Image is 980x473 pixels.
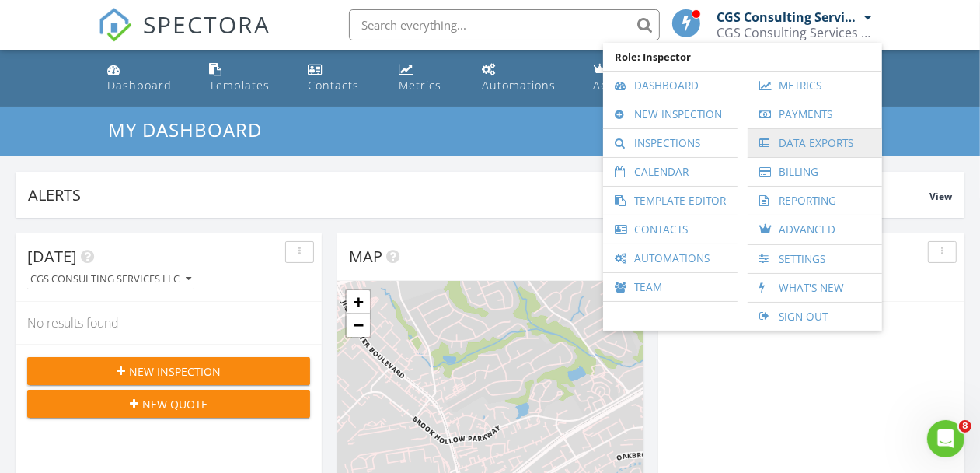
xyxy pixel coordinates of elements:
[16,302,322,344] div: No results found
[203,56,289,100] a: Templates
[302,56,380,100] a: Contacts
[755,274,874,302] a: What's New
[755,187,874,215] a: Reporting
[27,390,310,418] button: New Quote
[108,117,262,142] span: My Dashboard
[27,357,310,385] button: New Inspection
[611,100,730,128] a: New Inspection
[755,245,874,273] a: Settings
[349,246,382,267] span: Map
[399,78,441,93] div: Metrics
[611,158,730,186] a: Calendar
[308,78,359,93] div: Contacts
[347,290,370,314] a: Zoom in
[611,187,730,215] a: Template Editor
[476,56,575,100] a: Automations (Basic)
[27,246,77,267] span: [DATE]
[755,129,874,157] a: Data Exports
[611,273,730,301] a: Team
[392,56,463,100] a: Metrics
[101,56,190,100] a: Dashboard
[209,78,270,93] div: Templates
[98,8,132,42] img: The Best Home Inspection Software - Spectora
[347,314,370,337] a: Zoom out
[482,78,556,93] div: Automations
[588,56,670,100] a: Advanced
[98,21,270,54] a: SPECTORA
[28,184,929,205] div: Alerts
[959,420,971,433] span: 8
[129,363,221,380] span: New Inspection
[30,274,191,285] div: CGS Consulting Services LLC
[755,72,874,100] a: Metrics
[27,269,194,290] button: CGS Consulting Services LLC
[142,396,208,412] span: New Quote
[755,303,874,331] a: Sign Out
[717,25,872,40] div: CGS Consulting Services LLC
[143,8,270,40] span: SPECTORA
[611,244,730,272] a: Automations
[611,215,730,244] a: Contacts
[594,78,651,93] div: Advanced
[927,420,964,457] iframe: Intercom live chat
[349,9,660,40] input: Search everything...
[611,72,730,100] a: Dashboard
[929,190,952,203] span: View
[717,9,860,25] div: CGS Consulting Services LLC
[755,100,874,128] a: Payments
[611,129,730,157] a: Inspections
[755,158,874,186] a: Billing
[755,215,874,244] a: Advanced
[107,78,172,93] div: Dashboard
[611,43,874,71] span: Role: Inspector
